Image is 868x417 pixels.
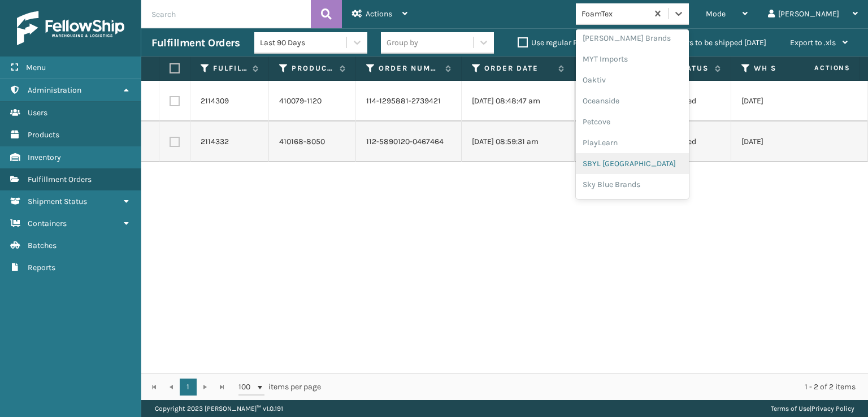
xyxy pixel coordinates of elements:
[754,63,822,73] label: WH Ship By Date
[779,59,857,77] span: Actions
[771,405,810,412] a: Terms of Use
[28,175,92,184] span: Fulfillment Orders
[201,95,229,107] a: 2114309
[576,69,689,90] div: Oaktiv
[654,121,731,162] td: Assigned
[28,263,55,272] span: Reports
[811,405,854,412] a: Privacy Policy
[28,219,67,228] span: Containers
[151,36,240,50] h3: Fulfillment Orders
[576,49,689,69] div: MYT Imports
[731,121,844,162] td: [DATE]
[731,81,844,121] td: [DATE]
[279,96,322,106] a: 410079-1120
[26,63,46,72] span: Menu
[576,28,689,49] div: [PERSON_NAME] Brands
[462,81,575,121] td: [DATE] 08:48:47 am
[180,379,197,396] a: 1
[706,9,726,19] span: Mode
[387,37,418,49] div: Group by
[576,90,689,111] div: Oceanside
[581,8,649,20] div: FoamTex
[657,38,766,47] label: Orders to be shipped [DATE]
[213,63,247,73] label: Fulfillment Order Id
[356,121,462,162] td: 112-5890120-0467464
[28,241,57,250] span: Batches
[279,137,325,146] a: 410168-8050
[518,38,633,47] label: Use regular Palletizing mode
[366,9,392,19] span: Actions
[337,381,856,393] div: 1 - 2 of 2 items
[17,11,124,45] img: logo
[462,121,575,162] td: [DATE] 08:59:31 am
[238,381,255,393] span: 100
[676,63,709,73] label: Status
[575,121,654,162] td: FedEx Home Delivery
[28,108,47,118] span: Users
[379,63,440,73] label: Order Number
[356,81,462,121] td: 114-1295881-2739421
[28,130,59,140] span: Products
[484,63,553,73] label: Order Date
[28,197,87,206] span: Shipment Status
[576,195,689,216] div: SleepGeekz
[201,136,229,147] a: 2114332
[292,63,334,73] label: Product SKU
[576,111,689,132] div: Petcove
[28,85,81,95] span: Administration
[576,174,689,195] div: Sky Blue Brands
[771,400,854,417] div: |
[654,81,731,121] td: Assigned
[260,37,348,49] div: Last 90 Days
[576,132,689,153] div: PlayLearn
[155,400,283,417] p: Copyright 2023 [PERSON_NAME]™ v 1.0.191
[790,38,836,47] span: Export to .xls
[576,153,689,174] div: SBYL [GEOGRAPHIC_DATA]
[575,81,654,121] td: FedEx Home Delivery
[28,153,61,162] span: Inventory
[238,379,321,396] span: items per page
